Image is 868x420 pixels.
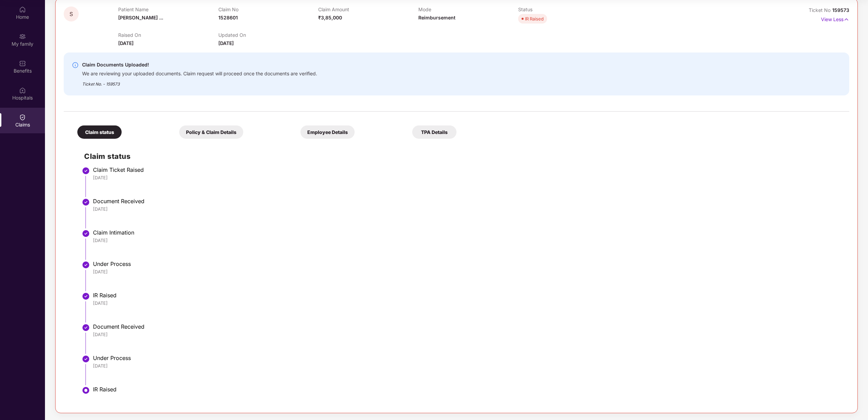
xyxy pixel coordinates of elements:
img: svg+xml;base64,PHN2ZyBpZD0iU3RlcC1Eb25lLTMyeDMyIiB4bWxucz0iaHR0cDovL3d3dy53My5vcmcvMjAwMC9zdmciIH... [82,292,90,300]
img: svg+xml;base64,PHN2ZyBpZD0iSW5mby0yMHgyMCIgeG1sbnM9Imh0dHA6Ly93d3cudzMub3JnLzIwMDAvc3ZnIiB3aWR0aD... [72,62,79,69]
img: svg+xml;base64,PHN2ZyBpZD0iU3RlcC1Eb25lLTMyeDMyIiB4bWxucz0iaHR0cDovL3d3dy53My5vcmcvMjAwMC9zdmciIH... [82,355,90,363]
p: View Less [821,14,849,23]
div: [DATE] [93,331,842,337]
img: svg+xml;base64,PHN2ZyBpZD0iU3RlcC1Eb25lLTMyeDMyIiB4bWxucz0iaHR0cDovL3d3dy53My5vcmcvMjAwMC9zdmciIH... [82,229,90,238]
div: [DATE] [93,363,842,369]
div: IR Raised [93,292,842,299]
div: Policy & Claim Details [179,125,243,139]
div: Claim Documents Uploaded! [82,61,317,69]
img: svg+xml;base64,PHN2ZyBpZD0iU3RlcC1BY3RpdmUtMzJ4MzIiIHhtbG5zPSJodHRwOi8vd3d3LnczLm9yZy8yMDAwL3N2Zy... [82,386,90,394]
div: Claim Intimation [93,229,842,236]
img: svg+xml;base64,PHN2ZyBpZD0iU3RlcC1Eb25lLTMyeDMyIiB4bWxucz0iaHR0cDovL3d3dy53My5vcmcvMjAwMC9zdmciIH... [82,261,90,269]
div: [DATE] [93,269,842,275]
span: Ticket No [809,7,832,13]
p: Patient Name [118,6,218,12]
span: Reimbursement [418,15,455,20]
p: Claim No [218,6,319,12]
div: [DATE] [93,175,842,181]
span: 1528601 [218,15,238,20]
div: IR Raised [525,15,544,22]
p: Status [518,6,618,12]
img: svg+xml;base64,PHN2ZyBpZD0iSG9zcGl0YWxzIiB4bWxucz0iaHR0cDovL3d3dy53My5vcmcvMjAwMC9zdmciIHdpZHRoPS... [19,87,26,94]
p: Raised On [118,32,218,38]
p: Updated On [218,32,319,38]
img: svg+xml;base64,PHN2ZyB4bWxucz0iaHR0cDovL3d3dy53My5vcmcvMjAwMC9zdmciIHdpZHRoPSIxNyIgaGVpZ2h0PSIxNy... [843,16,849,23]
img: svg+xml;base64,PHN2ZyBpZD0iU3RlcC1Eb25lLTMyeDMyIiB4bWxucz0iaHR0cDovL3d3dy53My5vcmcvMjAwMC9zdmciIH... [82,198,90,206]
p: Claim Amount [318,6,418,12]
img: svg+xml;base64,PHN2ZyB3aWR0aD0iMjAiIGhlaWdodD0iMjAiIHZpZXdCb3g9IjAgMCAyMCAyMCIgZmlsbD0ibm9uZSIgeG... [19,33,26,40]
p: Mode [418,6,518,12]
img: svg+xml;base64,PHN2ZyBpZD0iSG9tZSIgeG1sbnM9Imh0dHA6Ly93d3cudzMub3JnLzIwMDAvc3ZnIiB3aWR0aD0iMjAiIG... [19,6,26,13]
span: S [69,11,73,17]
div: TPA Details [412,125,456,139]
span: ₹3,85,000 [318,15,342,20]
h2: Claim status [84,151,842,162]
div: Under Process [93,260,842,267]
div: We are reviewing your uploaded documents. Claim request will proceed once the documents are verif... [82,69,317,77]
div: Under Process [93,355,842,361]
div: Claim Ticket Raised [93,166,842,173]
div: IR Raised [93,386,842,393]
div: [DATE] [93,237,842,243]
span: 159573 [832,7,849,13]
span: [PERSON_NAME] ... [118,15,163,20]
div: Claim status [77,125,122,139]
img: svg+xml;base64,PHN2ZyBpZD0iQ2xhaW0iIHhtbG5zPSJodHRwOi8vd3d3LnczLm9yZy8yMDAwL3N2ZyIgd2lkdGg9IjIwIi... [19,114,26,121]
div: [DATE] [93,206,842,212]
span: [DATE] [118,40,134,46]
div: Employee Details [300,125,355,139]
div: [DATE] [93,300,842,306]
div: Ticket No. - 159573 [82,77,317,87]
div: Document Received [93,198,842,205]
img: svg+xml;base64,PHN2ZyBpZD0iU3RlcC1Eb25lLTMyeDMyIiB4bWxucz0iaHR0cDovL3d3dy53My5vcmcvMjAwMC9zdmciIH... [82,167,90,175]
img: svg+xml;base64,PHN2ZyBpZD0iQmVuZWZpdHMiIHhtbG5zPSJodHRwOi8vd3d3LnczLm9yZy8yMDAwL3N2ZyIgd2lkdGg9Ij... [19,60,26,67]
img: svg+xml;base64,PHN2ZyBpZD0iU3RlcC1Eb25lLTMyeDMyIiB4bWxucz0iaHR0cDovL3d3dy53My5vcmcvMjAwMC9zdmciIH... [82,324,90,332]
div: Document Received [93,323,842,330]
span: [DATE] [218,40,234,46]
